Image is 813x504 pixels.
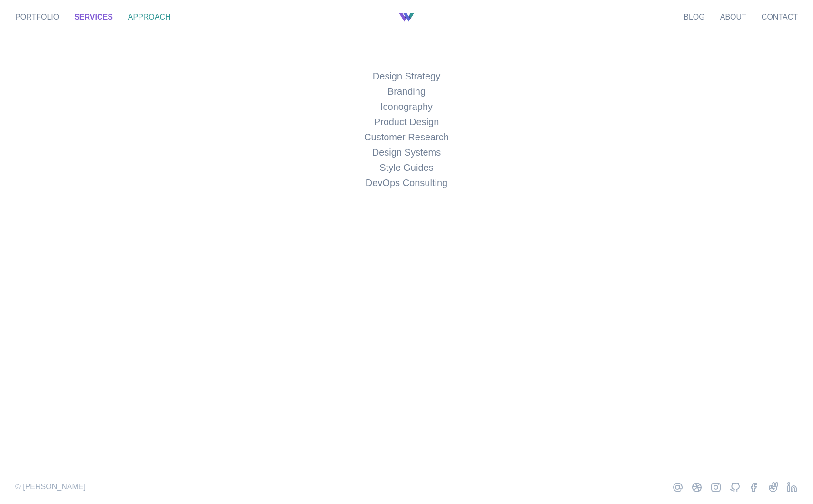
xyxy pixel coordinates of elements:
a: LinkedIn [786,482,798,493]
a: Back to Home [399,10,414,25]
a: Email [672,482,684,493]
a: GitHub [729,482,741,493]
a: Portfolio [15,13,59,21]
a: Approach [128,13,171,21]
p: © [PERSON_NAME] [15,482,86,492]
a: AngelList [767,482,779,493]
a: Instagram [710,482,722,493]
a: Facebook [748,482,760,493]
a: Dribbble [691,482,703,493]
a: Services [74,13,113,21]
a: Blog [684,13,704,21]
a: Contact [762,13,798,21]
a: About [720,13,746,21]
